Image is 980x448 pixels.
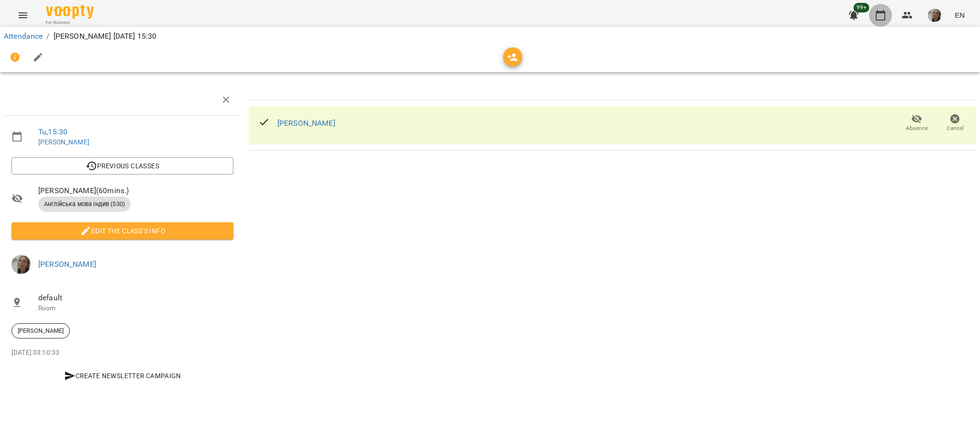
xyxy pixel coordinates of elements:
img: Voopty Logo [46,5,94,19]
button: Edit the class's Info [11,222,233,240]
a: [PERSON_NAME] [38,138,89,146]
div: [PERSON_NAME] [11,323,70,339]
span: Create Newsletter Campaign [15,370,230,382]
span: Edit the class's Info [19,225,226,237]
button: Create Newsletter Campaign [11,367,233,384]
button: Menu [11,4,34,27]
span: [PERSON_NAME] [12,327,69,335]
img: 58bf4a397342a29a09d587cea04c76fb.jpg [11,255,31,274]
span: [PERSON_NAME] ( 60 mins. ) [38,185,233,197]
span: Cancel [947,124,964,132]
button: EN [951,6,969,24]
a: [PERSON_NAME] [277,119,335,128]
p: Room [38,304,233,313]
button: Previous Classes [11,157,233,175]
span: For Business [46,20,94,26]
span: Previous Classes [19,160,226,172]
span: default [38,292,233,304]
span: Absence [906,124,928,132]
button: Cancel [936,110,974,137]
a: [PERSON_NAME] [38,260,96,269]
li: / [46,31,49,42]
img: 58bf4a397342a29a09d587cea04c76fb.jpg [928,9,941,22]
button: Absence [898,110,936,137]
a: Attendance [4,32,43,41]
span: EN [955,10,965,20]
p: [DATE] 03:10:33 [11,348,233,358]
nav: breadcrumb [4,31,976,42]
p: [PERSON_NAME] [DATE] 15:30 [54,31,157,42]
span: Англійська мова індив (530) [38,200,131,208]
a: Tu , 15:30 [38,127,67,136]
span: 99+ [854,3,870,12]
